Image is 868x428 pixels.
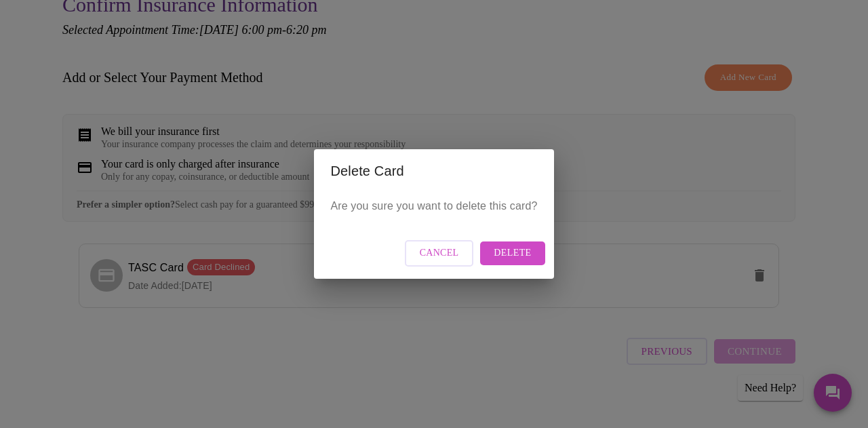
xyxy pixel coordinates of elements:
[480,241,545,265] button: Delete
[420,245,459,262] span: Cancel
[330,198,537,214] p: Are you sure you want to delete this card?
[494,245,531,262] span: Delete
[330,160,537,182] h2: Delete Card
[405,240,474,267] button: Cancel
